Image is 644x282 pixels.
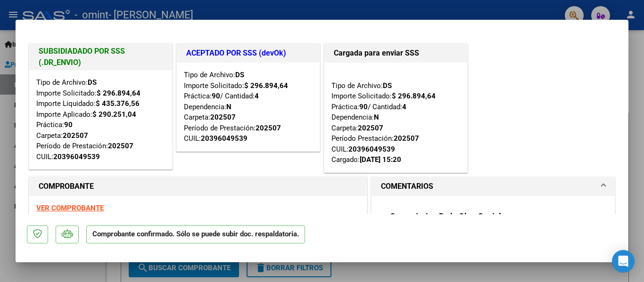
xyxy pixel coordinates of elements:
[184,70,313,144] div: Tipo de Archivo: Importe Solicitado: Práctica: / Cantidad: Dependencia: Carpeta: Período de Prest...
[108,142,133,150] strong: 202507
[64,121,73,129] strong: 90
[392,92,436,100] strong: $ 296.894,64
[36,77,165,162] div: Tipo de Archivo: Importe Solicitado: Importe Liquidado: Importe Aplicado: Práctica: Carpeta: Perí...
[53,152,100,162] div: 20396049539
[212,92,220,100] strong: 90
[348,144,395,155] div: 20396049539
[359,103,368,111] strong: 90
[63,131,88,140] strong: 202507
[255,92,259,100] strong: 4
[381,181,433,192] h1: COMENTARIOS
[331,70,460,165] div: Tipo de Archivo: Importe Solicitado: Práctica: / Cantidad: Dependencia: Carpeta: Período Prestaci...
[186,48,310,59] h1: ACEPTADO POR SSS (devOk)
[210,113,236,121] strong: 202507
[92,110,136,119] strong: $ 290.251,04
[96,99,140,108] strong: $ 435.376,56
[256,124,281,132] strong: 202507
[358,124,383,132] strong: 202507
[244,81,288,90] strong: $ 296.894,64
[402,103,406,111] strong: 4
[39,46,163,68] h1: SUBSIDIADADO POR SSS (.DR_ENVIO)
[86,226,305,244] p: Comprobante confirmado. Sólo se puede subir doc. respaldatoria.
[360,155,401,164] strong: [DATE] 15:20
[39,182,94,191] strong: COMPROBANTE
[36,204,104,212] a: VER COMPROBANTE
[383,81,392,90] strong: DS
[88,78,97,87] strong: DS
[334,48,458,59] h1: Cargada para enviar SSS
[372,177,615,196] mat-expansion-panel-header: COMENTARIOS
[201,133,248,144] div: 20396049539
[226,103,231,111] strong: N
[374,113,379,121] strong: N
[97,89,140,97] strong: $ 296.894,64
[390,211,504,221] strong: Comentarios De la Obra Social:
[612,250,635,273] div: Open Intercom Messenger
[394,134,419,143] strong: 202507
[235,71,244,79] strong: DS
